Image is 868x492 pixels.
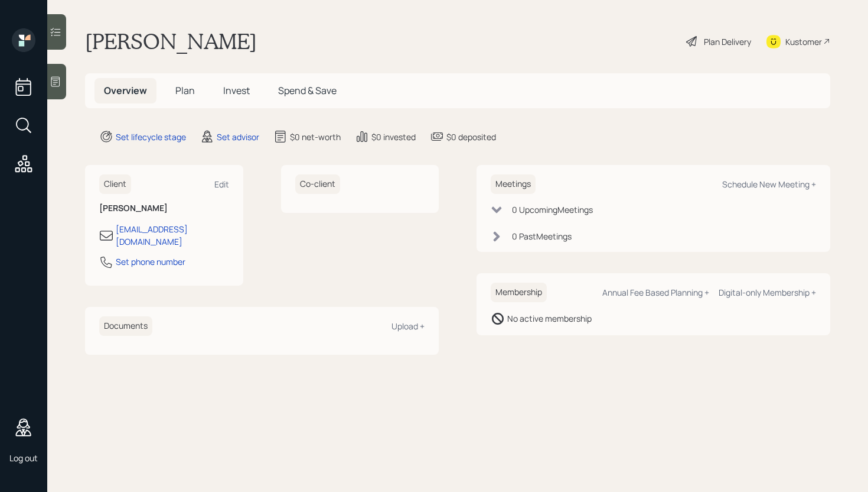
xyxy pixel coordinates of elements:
div: Log out [9,452,38,464]
span: Overview [104,84,147,97]
div: $0 invested [371,131,416,143]
div: [EMAIL_ADDRESS][DOMAIN_NAME] [116,223,229,248]
div: Upload + [391,321,425,332]
h6: Client [99,174,131,194]
div: Set phone number [116,255,185,268]
div: Plan Delivery [704,35,751,48]
div: Set lifecycle stage [116,131,186,143]
div: Annual Fee Based Planning + [602,287,709,298]
div: 0 Past Meeting s [512,230,572,242]
div: Schedule New Meeting + [722,179,816,190]
div: Digital-only Membership + [719,287,816,298]
div: Kustomer [785,35,822,48]
div: $0 net-worth [290,131,341,143]
span: Spend & Save [278,84,337,97]
div: 0 Upcoming Meeting s [512,203,593,216]
div: Set advisor [217,131,259,143]
div: Edit [214,179,229,190]
div: No active membership [507,312,592,325]
h6: Documents [99,316,152,336]
h1: [PERSON_NAME] [85,28,257,54]
h6: Co-client [295,174,340,194]
div: $0 deposited [446,131,496,143]
h6: Meetings [491,174,536,194]
span: Plan [175,84,195,97]
h6: Membership [491,283,547,302]
h6: [PERSON_NAME] [99,203,229,213]
span: Invest [223,84,250,97]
